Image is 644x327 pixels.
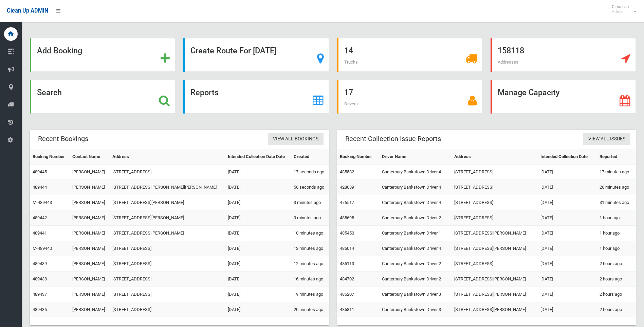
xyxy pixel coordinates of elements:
[225,210,291,226] td: [DATE]
[33,276,47,281] a: 489438
[110,165,225,180] td: [STREET_ADDRESS]
[340,215,354,220] a: 485695
[379,256,452,272] td: Canterbury Bankstown Driver 2
[225,180,291,195] td: [DATE]
[597,241,636,256] td: 1 hour ago
[452,180,538,195] td: [STREET_ADDRESS]
[498,46,524,55] strong: 158118
[110,195,225,210] td: [STREET_ADDRESS][PERSON_NAME]
[110,210,225,226] td: [STREET_ADDRESS][PERSON_NAME]
[597,272,636,287] td: 2 hours ago
[452,210,538,226] td: [STREET_ADDRESS]
[337,149,379,165] th: Booking Number
[291,241,329,256] td: 12 minutes ago
[538,165,597,180] td: [DATE]
[291,180,329,195] td: 56 seconds ago
[30,149,70,165] th: Booking Number
[538,226,597,241] td: [DATE]
[110,302,225,317] td: [STREET_ADDRESS]
[291,195,329,210] td: 3 minutes ago
[379,287,452,302] td: Canterbury Bankstown Driver 3
[452,287,538,302] td: [STREET_ADDRESS][PERSON_NAME]
[33,246,52,251] a: M-489440
[225,195,291,210] td: [DATE]
[70,165,110,180] td: [PERSON_NAME]
[538,210,597,226] td: [DATE]
[597,226,636,241] td: 1 hour ago
[452,195,538,210] td: [STREET_ADDRESS]
[337,80,482,114] a: 17 Drivers
[110,226,225,241] td: [STREET_ADDRESS][PERSON_NAME]
[30,38,175,72] a: Add Booking
[225,241,291,256] td: [DATE]
[70,149,110,165] th: Contact Name
[452,226,538,241] td: [STREET_ADDRESS][PERSON_NAME]
[110,287,225,302] td: [STREET_ADDRESS]
[340,230,354,236] a: 485450
[538,149,597,165] th: Intended Collection Date
[498,59,518,65] span: Addresses
[340,200,354,205] a: 476517
[110,180,225,195] td: [STREET_ADDRESS][PERSON_NAME][PERSON_NAME]
[291,226,329,241] td: 10 minutes ago
[70,302,110,317] td: [PERSON_NAME]
[110,241,225,256] td: [STREET_ADDRESS]
[538,256,597,272] td: [DATE]
[491,38,636,72] a: 158118 Addresses
[225,226,291,241] td: [DATE]
[452,256,538,272] td: [STREET_ADDRESS]
[33,292,47,297] a: 489437
[491,80,636,114] a: Manage Capacity
[538,180,597,195] td: [DATE]
[340,169,354,174] a: 485582
[291,149,329,165] th: Created
[225,256,291,272] td: [DATE]
[597,165,636,180] td: 17 minutes ago
[268,133,324,145] a: View All Bookings
[379,180,452,195] td: Canterbury Bankstown Driver 4
[597,302,636,317] td: 2 hours ago
[70,287,110,302] td: [PERSON_NAME]
[291,272,329,287] td: 16 minutes ago
[597,256,636,272] td: 2 hours ago
[597,210,636,226] td: 1 hour ago
[538,195,597,210] td: [DATE]
[344,101,358,106] span: Drivers
[225,272,291,287] td: [DATE]
[452,165,538,180] td: [STREET_ADDRESS]
[37,88,62,97] strong: Search
[7,7,48,14] span: Clean Up ADMIN
[340,276,354,281] a: 484702
[110,272,225,287] td: [STREET_ADDRESS]
[379,210,452,226] td: Canterbury Bankstown Driver 2
[452,272,538,287] td: [STREET_ADDRESS][PERSON_NAME]
[538,287,597,302] td: [DATE]
[183,38,329,72] a: Create Route For [DATE]
[33,215,47,220] a: 489442
[70,241,110,256] td: [PERSON_NAME]
[70,256,110,272] td: [PERSON_NAME]
[583,133,630,145] a: View All Issues
[597,287,636,302] td: 2 hours ago
[344,88,353,97] strong: 17
[33,169,47,174] a: 489445
[30,132,96,145] header: Recent Bookings
[379,272,452,287] td: Canterbury Bankstown Driver 2
[70,226,110,241] td: [PERSON_NAME]
[110,149,225,165] th: Address
[291,210,329,226] td: 3 minutes ago
[33,307,47,312] a: 489436
[452,149,538,165] th: Address
[337,38,482,72] a: 14 Trucks
[225,287,291,302] td: [DATE]
[452,302,538,317] td: [STREET_ADDRESS][PERSON_NAME]
[110,256,225,272] td: [STREET_ADDRESS]
[538,302,597,317] td: [DATE]
[340,246,354,251] a: 486014
[608,4,636,14] span: Clean Up
[70,210,110,226] td: [PERSON_NAME]
[340,307,354,312] a: 485811
[340,292,354,297] a: 486207
[597,195,636,210] td: 31 minutes ago
[498,88,559,97] strong: Manage Capacity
